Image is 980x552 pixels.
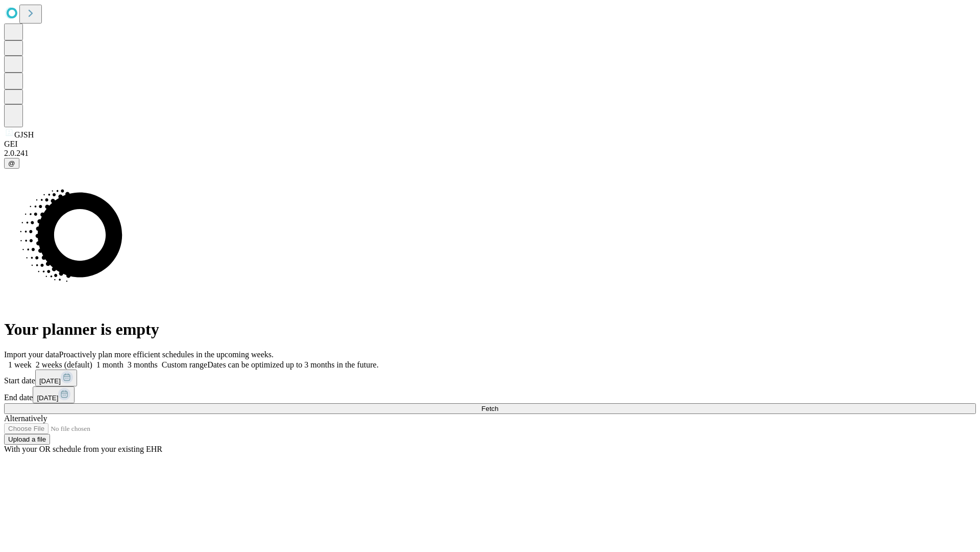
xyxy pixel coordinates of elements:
button: [DATE] [33,386,75,403]
button: Fetch [4,403,976,414]
span: Custom range [162,360,207,369]
span: 3 months [128,360,158,369]
button: @ [4,158,19,169]
span: Alternatively [4,414,47,423]
span: 2 weeks (default) [36,360,92,369]
span: With your OR schedule from your existing EHR [4,445,162,453]
span: 1 month [96,360,124,369]
div: Start date [4,370,976,386]
span: [DATE] [37,394,58,402]
span: [DATE] [39,377,61,385]
span: Fetch [481,405,498,412]
span: Proactively plan more efficient schedules in the upcoming weeks. [59,350,274,359]
div: End date [4,386,976,403]
button: Upload a file [4,434,50,445]
span: 1 week [8,360,32,369]
h1: Your planner is empty [4,320,976,339]
span: Import your data [4,350,59,359]
span: Dates can be optimized up to 3 months in the future. [207,360,378,369]
span: GJSH [14,130,34,139]
button: [DATE] [35,370,77,386]
span: @ [8,159,15,167]
div: GEI [4,140,976,149]
div: 2.0.241 [4,149,976,158]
